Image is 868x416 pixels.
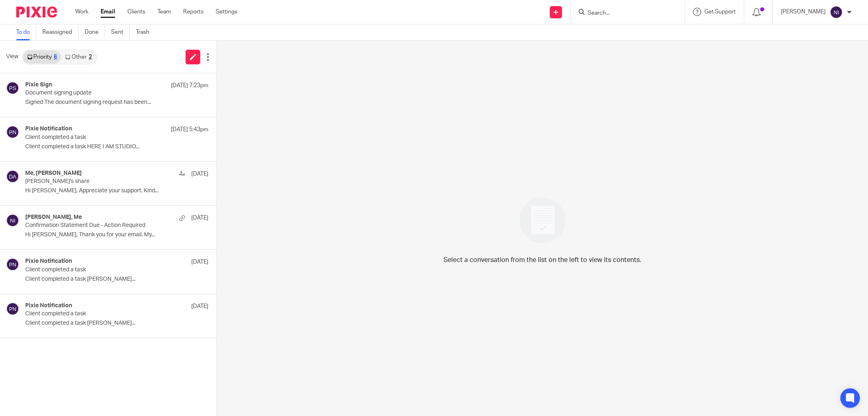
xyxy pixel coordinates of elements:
[171,125,208,134] p: [DATE] 5:43pm
[191,258,208,266] p: [DATE]
[16,7,57,18] img: Pixie
[25,143,208,150] p: Client completed a task HERE I AM STUDIO...
[25,320,208,327] p: Client completed a task [PERSON_NAME]...
[6,170,19,183] img: svg%3E
[25,134,172,141] p: Client completed a task
[42,24,79,40] a: Reassigned
[25,90,172,97] p: Document signing update
[25,178,172,185] p: [PERSON_NAME]'s share
[216,8,237,16] a: Settings
[191,302,208,310] p: [DATE]
[136,24,155,40] a: Trash
[830,6,843,19] img: svg%3E
[6,125,19,139] img: svg%3E
[6,258,19,271] img: svg%3E
[25,222,172,229] p: Confirmation Statement Due - Action Required
[25,214,82,221] h4: [PERSON_NAME], Me
[23,51,61,64] a: Priority6
[16,24,36,40] a: To do
[171,81,208,90] p: [DATE] 7:23pm
[191,214,208,222] p: [DATE]
[6,214,19,227] img: svg%3E
[6,53,18,61] span: View
[25,125,72,132] h4: Pixie Notification
[183,8,203,16] a: Reports
[157,8,171,16] a: Team
[89,54,92,60] div: 2
[444,255,641,265] p: Select a conversation from the list on the left to view its contents.
[25,266,172,273] p: Client completed a task
[25,310,172,317] p: Client completed a task
[61,51,96,64] a: Other2
[25,170,82,177] h4: Me, [PERSON_NAME]
[25,302,72,309] h4: Pixie Notification
[191,170,208,178] p: [DATE]
[704,9,736,15] span: Get Support
[127,8,145,16] a: Clients
[101,8,115,16] a: Email
[54,54,57,60] div: 6
[111,24,130,40] a: Sent
[85,24,105,40] a: Done
[25,187,208,194] p: Hi [PERSON_NAME], Appreciate your support. Kind...
[25,258,72,265] h4: Pixie Notification
[514,192,571,249] img: image
[75,8,88,16] a: Work
[25,81,52,88] h4: Pixie Sign
[6,302,19,315] img: svg%3E
[6,81,19,95] img: svg%3E
[25,231,208,238] p: Hi [PERSON_NAME], Thank you for your email. My...
[25,99,208,106] p: Signed The document signing request has been...
[587,10,660,17] input: Search
[781,8,826,16] p: [PERSON_NAME]
[25,276,208,283] p: Client completed a task [PERSON_NAME]...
